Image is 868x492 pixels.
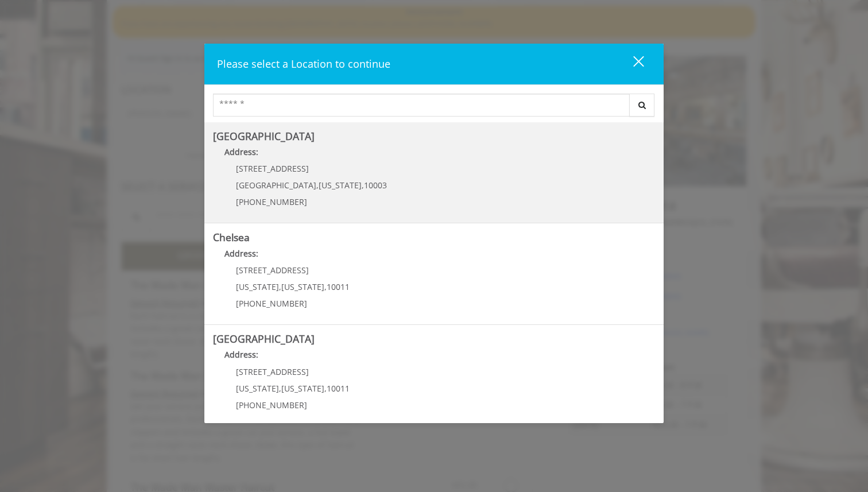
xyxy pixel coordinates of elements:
div: close dialog [620,55,643,72]
input: Search Center [213,94,630,117]
i: Search button [635,101,649,109]
span: , [279,383,281,394]
span: [US_STATE] [319,180,362,191]
span: [PHONE_NUMBER] [236,196,307,207]
span: [STREET_ADDRESS] [236,265,309,276]
span: , [362,180,364,191]
b: Address: [224,146,258,157]
span: [PHONE_NUMBER] [236,298,307,309]
span: [STREET_ADDRESS] [236,163,309,174]
b: [GEOGRAPHIC_DATA] [213,129,315,143]
span: [US_STATE] [281,383,324,394]
span: 10011 [327,383,350,394]
span: [US_STATE] [236,383,279,394]
b: [GEOGRAPHIC_DATA] [213,332,315,346]
span: 10003 [364,180,387,191]
span: [PHONE_NUMBER] [236,400,307,410]
span: [GEOGRAPHIC_DATA] [236,180,316,191]
span: [STREET_ADDRESS] [236,366,309,377]
div: Center Select [213,94,655,122]
b: Address: [224,349,258,360]
span: , [279,281,281,292]
button: close dialog [612,52,651,76]
b: Chelsea [213,230,250,244]
span: [US_STATE] [281,281,324,292]
span: [US_STATE] [236,281,279,292]
b: Address: [224,248,258,259]
span: 10011 [327,281,350,292]
span: , [324,383,327,394]
span: , [324,281,327,292]
span: , [316,180,319,191]
span: Please select a Location to continue [217,57,390,71]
